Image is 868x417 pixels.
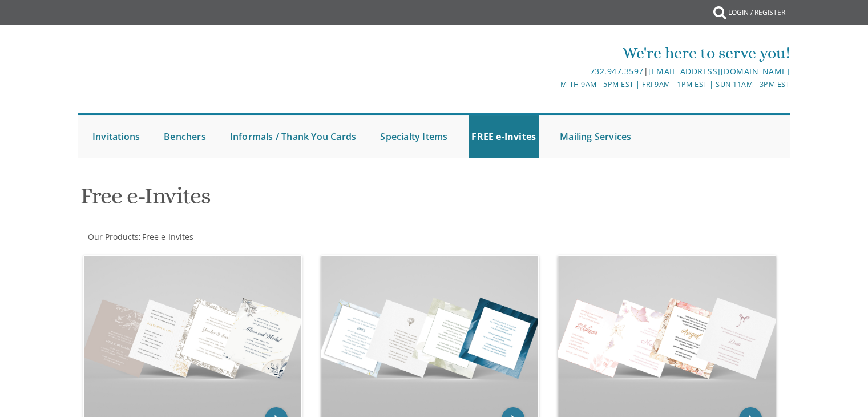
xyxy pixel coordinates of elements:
[557,115,634,158] a: Mailing Services
[469,115,539,158] a: FREE e-Invites
[377,115,450,158] a: Specialty Items
[80,183,546,217] h1: Free e-Invites
[316,65,790,78] div: |
[141,231,193,242] a: Free e-Invites
[316,78,790,90] div: M-Th 9am - 5pm EST | Fri 9am - 1pm EST | Sun 11am - 3pm EST
[590,66,643,77] a: 732.947.3597
[78,231,434,243] div: :
[227,115,359,158] a: Informals / Thank You Cards
[316,42,790,65] div: We're here to serve you!
[161,115,209,158] a: Benchers
[87,231,139,242] a: Our Products
[90,115,143,158] a: Invitations
[142,231,193,242] span: Free e-Invites
[648,66,790,77] a: [EMAIL_ADDRESS][DOMAIN_NAME]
